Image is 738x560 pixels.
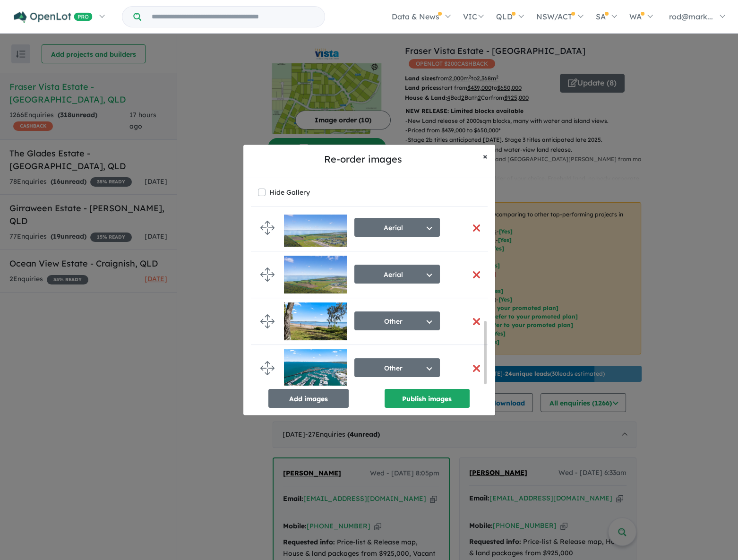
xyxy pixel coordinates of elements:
[354,218,440,237] button: Aerial
[354,311,440,330] button: Other
[14,11,93,23] img: Openlot PRO Logo White
[669,12,713,21] span: rod@mark...
[354,265,440,284] button: Aerial
[284,209,347,247] img: Fraser%20Vista%20Estate%20-%20Booral___1680066004.jpg
[483,151,488,162] span: ×
[284,256,347,293] img: Fraser%20Vista%20Estate%20-%20Booral___1680066004_0.jpg
[269,186,310,199] label: Hide Gallery
[385,389,470,408] button: Publish images
[260,314,275,328] img: drag.svg
[143,7,323,27] input: Try estate name, suburb, builder or developer
[284,349,347,387] img: Fraser%20Vista%20Estate%20-%20Booral___1715559145.jpg
[354,358,440,377] button: Other
[268,389,349,408] button: Add images
[260,267,275,282] img: drag.svg
[284,302,347,340] img: Fraser%20Vista%20Estate%20-%20Booral___1715559144.jpg
[260,221,275,235] img: drag.svg
[251,152,475,166] h5: Re-order images
[260,361,275,375] img: drag.svg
